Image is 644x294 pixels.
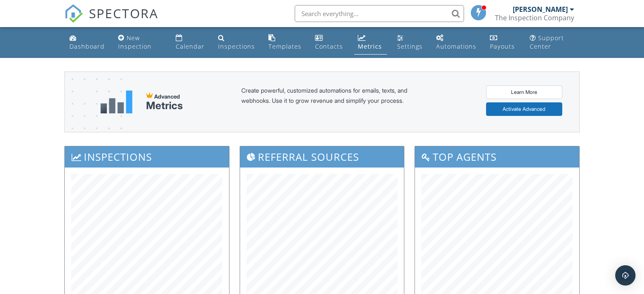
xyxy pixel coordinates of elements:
[436,42,476,50] div: Automations
[433,30,480,55] a: Automations (Basic)
[312,30,347,55] a: Contacts
[486,85,562,99] a: Learn More
[65,146,229,167] h3: Inspections
[358,42,382,50] div: Metrics
[89,4,158,22] span: SPECTORA
[495,14,574,22] div: The Inspection Company
[118,34,152,50] div: New Inspection
[394,30,426,55] a: Settings
[354,30,387,55] a: Metrics
[615,265,636,286] div: Open Intercom Messenger
[172,30,208,55] a: Calendar
[295,5,464,22] input: Search everything...
[69,42,105,50] div: Dashboard
[100,91,133,113] img: metrics-aadfce2e17a16c02574e7fc40e4d6b8174baaf19895a402c862ea781aae8ef5b.svg
[415,146,579,167] h3: Top Agents
[315,42,343,50] div: Contacts
[218,42,255,50] div: Inspections
[146,100,183,112] div: Metrics
[64,4,83,23] img: The Best Home Inspection Software - Spectora
[176,42,205,50] div: Calendar
[486,30,520,55] a: Payouts
[240,146,404,167] h3: Referral Sources
[513,5,568,14] div: [PERSON_NAME]
[490,42,515,50] div: Payouts
[65,72,122,165] img: advanced-banner-bg-f6ff0eecfa0ee76150a1dea9fec4b49f333892f74bc19f1b897a312d7a1b2ff3.png
[265,30,305,55] a: Templates
[397,42,423,50] div: Settings
[154,93,180,100] span: Advanced
[215,30,258,55] a: Inspections
[268,42,301,50] div: Templates
[486,102,562,116] a: Activate Advanced
[526,30,578,55] a: Support Center
[64,11,158,29] a: SPECTORA
[241,85,428,118] div: Create powerful, customized automations for emails, texts, and webhooks. Use it to grow revenue a...
[530,34,564,50] div: Support Center
[66,30,108,55] a: Dashboard
[115,30,166,55] a: New Inspection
